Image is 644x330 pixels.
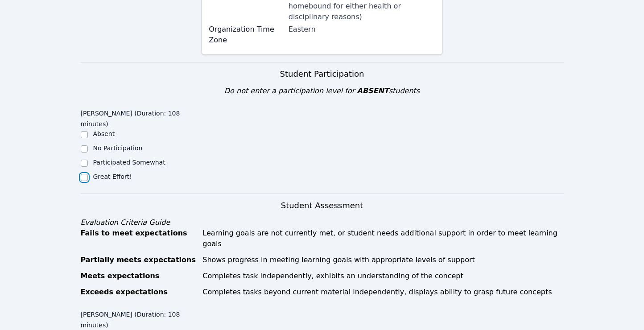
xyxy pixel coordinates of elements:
[81,287,198,297] div: Exceeds expectations
[202,287,563,297] div: Completes tasks beyond current material independently, displays ability to grasp future concepts
[93,144,143,152] label: No Participation
[81,199,564,212] h3: Student Assessment
[289,24,435,35] div: Eastern
[209,24,283,45] label: Organization Time Zone
[202,228,563,249] div: Learning goals are not currently met, or student needs additional support in order to meet learni...
[357,87,388,95] span: ABSENT
[81,68,564,80] h3: Student Participation
[81,255,198,265] div: Partially meets expectations
[93,159,165,166] label: Participated Somewhat
[93,173,132,180] label: Great Effort!
[202,271,563,281] div: Completes task independently, exhibits an understanding of the concept
[81,86,564,96] div: Do not enter a participation level for students
[81,217,564,228] div: Evaluation Criteria Guide
[81,105,202,129] legend: [PERSON_NAME] (Duration: 108 minutes)
[81,228,198,249] div: Fails to meet expectations
[202,255,563,265] div: Shows progress in meeting learning goals with appropriate levels of support
[93,130,115,137] label: Absent
[81,271,198,281] div: Meets expectations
